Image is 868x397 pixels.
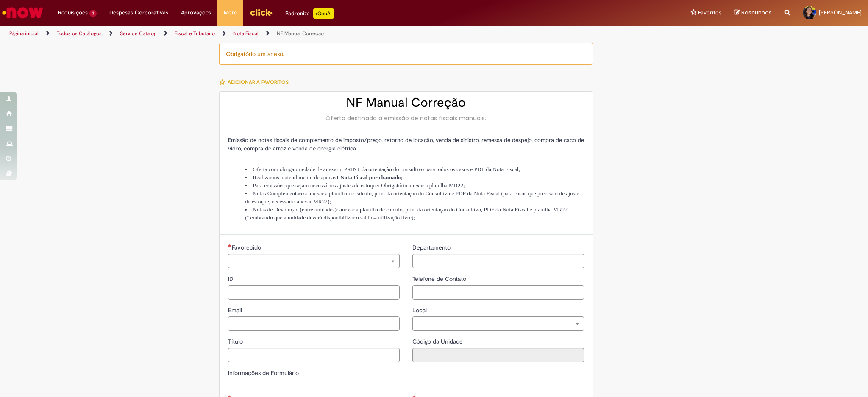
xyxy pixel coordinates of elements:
[412,338,465,345] span: Somente leitura - Código da Unidade
[228,254,400,268] a: Limpar campo Favorecido
[412,285,584,300] input: Telefone de Contato
[734,9,772,17] a: Rascunhos
[336,174,401,180] strong: 1 Nota Fiscal por chamado
[412,244,452,251] span: Departamento
[228,244,232,247] span: Necessários
[1,4,45,21] img: ServiceNow
[228,348,400,362] input: Título
[228,316,400,331] input: Email
[253,166,520,172] span: Oferta com obrigatoriedade de anexar o PRINT da orientação do consultivo para todos os casos e PD...
[228,275,235,283] span: ID
[245,206,568,221] span: Notas de Devolução (entre unidades): anexar a planilha de cálculo, print da orientação do Consult...
[228,79,289,86] span: Adicionar a Favoritos
[412,306,428,314] span: Local
[58,8,88,17] span: Requisições
[228,285,400,300] input: ID
[819,9,862,16] span: [PERSON_NAME]
[57,30,102,37] a: Todos os Catálogos
[228,136,584,152] span: Emissão de notas fiscais de complemento de imposto/preço, retorno de locação, venda de sinistro, ...
[219,43,593,65] div: Obrigatório um anexo.
[228,338,245,345] span: Título
[219,73,293,91] button: Adicionar a Favoritos
[228,306,244,314] span: Email
[285,8,334,19] div: Padroniza
[109,8,168,17] span: Despesas Corporativas
[228,96,584,110] h2: NF Manual Correção
[253,182,465,189] span: Para emissões que sejam necessários ajustes de estoque: Obrigatório anexar a planilha MR22;
[175,30,215,37] a: Fiscal e Tributário
[412,348,584,362] input: Código da Unidade
[9,30,39,37] a: Página inicial
[412,337,465,346] label: Somente leitura - Código da Unidade
[277,30,324,37] a: NF Manual Correção
[412,316,584,331] a: Limpar campo Local
[233,30,259,37] a: Nota Fiscal
[741,8,772,17] span: Rascunhos
[120,30,156,37] a: Service Catalog
[412,275,468,283] span: Telefone de Contato
[313,8,334,19] p: +GenAi
[232,244,263,251] span: Necessários - Favorecido
[228,114,584,122] div: Oferta destinada a emissão de notas fiscais manuais.
[253,174,402,180] span: Realizamos o atendimento de apenas ;
[412,254,584,268] input: Departamento
[224,8,237,17] span: More
[250,6,273,19] img: click_logo_yellow_360x200.png
[181,8,211,17] span: Aprovações
[698,8,721,17] span: Favoritos
[245,190,579,205] span: Notas Complementares: anexar a planilha de cálculo, print da orientação do Consultivo e PDF da No...
[6,26,572,42] ul: Trilhas de página
[228,369,299,377] label: Informações de Formulário
[89,10,97,17] span: 3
